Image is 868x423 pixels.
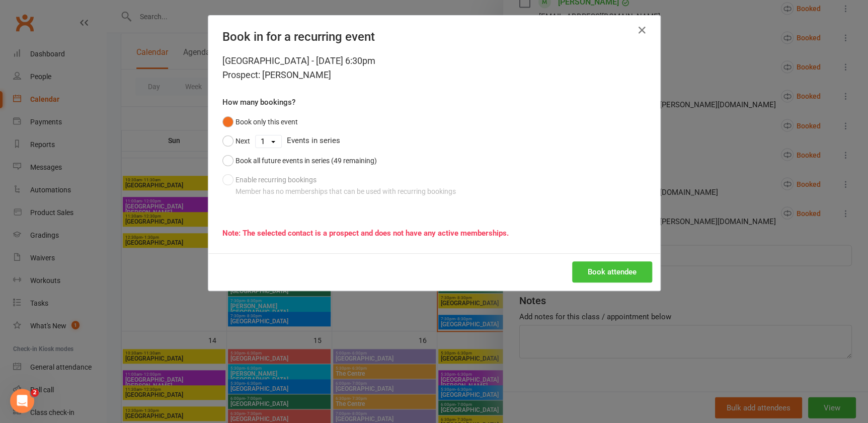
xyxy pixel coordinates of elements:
[222,227,646,239] div: Note: The selected contact is a prospect and does not have any active memberships.
[222,151,377,170] button: Book all future events in series (49 remaining)
[634,22,650,38] button: Close
[31,389,39,397] span: 2
[235,155,377,166] div: Book all future events in series (49 remaining)
[222,54,646,82] div: [GEOGRAPHIC_DATA] - [DATE] 6:30pm Prospect: [PERSON_NAME]
[222,96,295,108] label: How many bookings?
[222,131,646,151] div: Events in series
[572,261,652,283] button: Book attendee
[222,131,250,151] button: Next
[222,112,298,131] button: Book only this event
[10,389,34,413] iframe: Intercom live chat
[222,30,646,44] h4: Book in for a recurring event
